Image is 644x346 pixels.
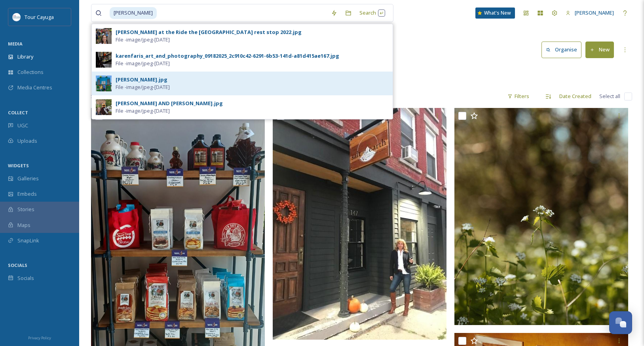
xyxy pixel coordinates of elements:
span: Embeds [17,190,37,198]
div: karenfaris_art_and_photography_09182025_2c910c42-6291-6b53-141d-a81d415ae167.jpg [116,52,339,60]
img: 420490fb-a89f-4506-831a-ac94499167cc.jpg [96,28,112,44]
div: Date Created [555,89,595,104]
img: SOTE pic 1.jpg [273,108,446,339]
span: Galleries [17,175,39,182]
span: Privacy Policy [28,335,51,340]
span: 5746 file s [91,93,112,100]
span: Maps [17,221,30,229]
span: File - image/jpeg - [DATE] [116,107,170,115]
span: Uploads [17,137,37,145]
a: Privacy Policy [28,333,51,342]
span: File - image/jpeg - [DATE] [116,83,170,91]
span: File - image/jpeg - [DATE] [116,60,170,67]
img: 0e4b5770-bc40-4808-a7b9-20e9852112ae.jpg [96,76,112,91]
span: [PERSON_NAME] [575,9,614,16]
a: [PERSON_NAME] [562,5,618,21]
img: 796cd1cf-fad8-42d5-b1a2-d4089e3c4c84.jpg [96,99,112,115]
span: File - image/jpeg - [DATE] [116,36,170,43]
span: Tour Cayuga [25,13,54,21]
span: Select all [599,93,620,100]
span: Collections [17,68,44,76]
span: Socials [17,274,34,282]
button: New [585,42,614,58]
span: UGC [17,122,28,129]
span: Library [17,53,33,61]
span: MEDIA [8,41,23,47]
div: [PERSON_NAME] AND [PERSON_NAME].jpg [116,100,223,107]
span: Media Centres [17,84,52,91]
span: Stories [17,206,34,213]
span: SnapLink [17,237,39,244]
img: GoBeyond-Foraging-61.jpg [454,108,628,325]
span: COLLECT [8,110,28,115]
span: WIDGETS [8,163,29,168]
div: Search [355,5,389,21]
span: [PERSON_NAME] [110,7,157,19]
img: eea07bcf-2af7-4053-99e4-21f60756ad13.jpg [96,52,112,68]
button: Open Chat [609,311,632,334]
a: What's New [475,8,515,19]
div: Filters [503,89,533,104]
span: SOCIALS [8,262,27,268]
button: Organise [541,42,581,58]
div: [PERSON_NAME] at the Ride the [GEOGRAPHIC_DATA] rest stop 2022.jpg [116,28,302,36]
img: download.jpeg [13,13,21,21]
div: [PERSON_NAME].jpg [116,76,167,83]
